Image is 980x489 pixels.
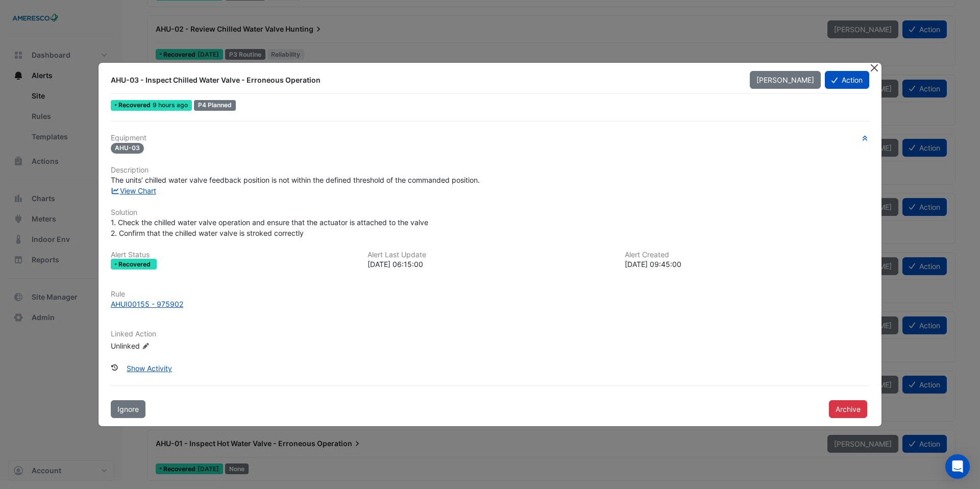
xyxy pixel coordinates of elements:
div: AHU-03 - Inspect Chilled Water Valve - Erroneous Operation [111,75,738,85]
div: [DATE] 09:45:00 [625,259,869,270]
button: Close [869,63,879,74]
h6: Linked Action [111,330,869,338]
span: [PERSON_NAME] [756,76,814,84]
span: Recovered [118,261,153,267]
button: [PERSON_NAME] [750,71,821,89]
button: Archive [829,400,867,418]
a: AHUI00155 - 975902 [111,299,869,309]
span: Wed 15-Oct-2025 00:15 AEDT [153,101,188,109]
button: Action [825,71,869,89]
a: View Chart [111,186,156,195]
span: AHU-03 [111,143,144,154]
h6: Solution [111,208,869,217]
div: P4 Planned [194,100,236,111]
div: [DATE] 06:15:00 [367,259,612,270]
fa-icon: Edit Linked Action [142,343,150,350]
button: Ignore [111,400,145,418]
div: AHUI00155 - 975902 [111,299,183,309]
div: Unlinked [111,340,233,351]
h6: Description [111,166,869,175]
h6: Equipment [111,134,869,142]
h6: Alert Status [111,251,355,259]
h6: Rule [111,290,869,299]
h6: Alert Last Update [367,251,612,259]
span: 1. Check the chilled water valve operation and ensure that the actuator is attached to the valve ... [111,218,428,237]
span: The units’ chilled water valve feedback position is not within the defined threshold of the comma... [111,176,480,184]
h6: Alert Created [625,251,869,259]
span: Recovered [118,102,153,108]
span: Ignore [117,405,139,413]
button: Show Activity [120,359,179,377]
div: Open Intercom Messenger [945,454,970,479]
